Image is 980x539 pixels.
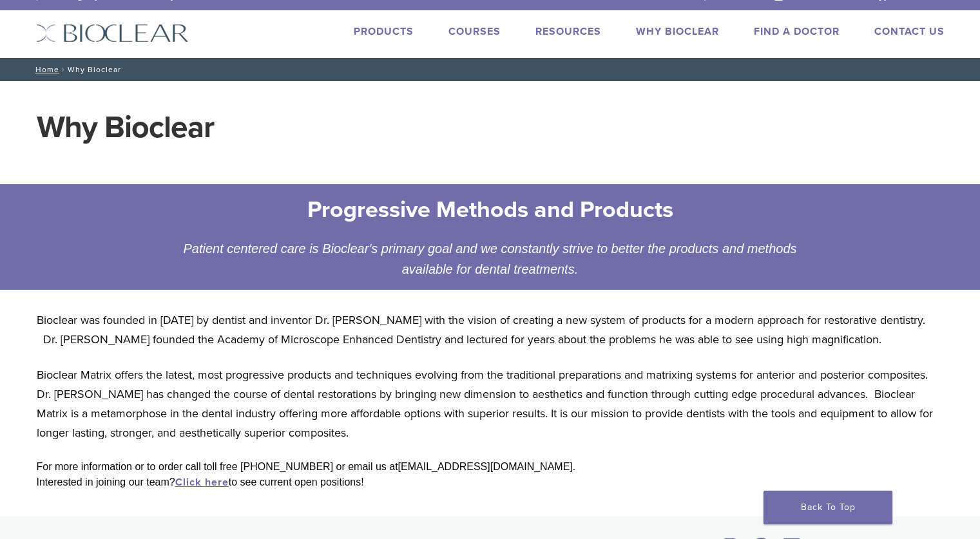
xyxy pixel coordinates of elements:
[354,25,414,38] a: Products
[448,25,501,38] a: Courses
[636,25,719,38] a: Why Bioclear
[59,66,68,73] span: /
[37,112,944,143] h1: Why Bioclear
[164,238,817,279] div: Patient centered care is Bioclear's primary goal and we constantly strive to better the products ...
[37,459,944,475] div: For more information or to order call toll free [PHONE_NUMBER] or email us at [EMAIL_ADDRESS][DOM...
[37,475,944,490] div: Interested in joining our team? to see current open positions!
[37,365,944,442] p: Bioclear Matrix offers the latest, most progressive products and techniques evolving from the tra...
[37,310,944,349] p: Bioclear was founded in [DATE] by dentist and inventor Dr. [PERSON_NAME] with the vision of creat...
[32,65,59,74] a: Home
[535,25,601,38] a: Resources
[26,58,954,81] nav: Why Bioclear
[36,24,189,43] img: Bioclear
[764,491,892,524] a: Back To Top
[175,476,229,489] a: Click here
[874,25,945,38] a: Contact Us
[754,25,840,38] a: Find A Doctor
[173,194,807,225] h2: Progressive Methods and Products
